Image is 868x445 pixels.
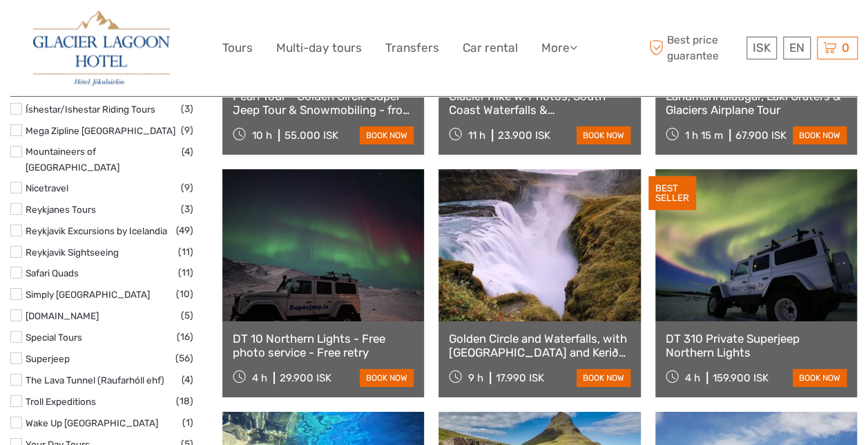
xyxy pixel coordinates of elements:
div: 159.900 ISK [713,372,769,384]
a: The Lava Tunnel (Raufarhóll ehf) [26,375,164,386]
a: Pearl Tour - Golden Circle Super Jeep Tour & Snowmobiling - from [GEOGRAPHIC_DATA] [233,89,414,117]
a: More [541,38,577,58]
a: Transfers [385,38,439,58]
span: (3) [181,201,193,217]
span: (9) [181,180,193,196]
div: 67.900 ISK [735,129,787,142]
span: (18) [176,393,193,409]
a: Troll Expeditions [26,396,96,407]
a: Special Tours [26,332,82,343]
a: book now [360,126,414,144]
a: Car rental [463,38,518,58]
a: Multi-day tours [276,38,362,58]
span: Best price guarantee [646,32,743,63]
span: 0 [840,41,851,55]
span: (9) [181,122,193,138]
a: book now [793,369,847,387]
a: book now [793,126,847,144]
span: (16) [177,329,193,345]
div: 23.900 ISK [498,129,550,142]
span: 10 h [252,129,272,142]
span: ISK [753,41,771,55]
span: (11) [178,265,193,281]
img: 2790-86ba44ba-e5e5-4a53-8ab7-28051417b7bc_logo_big.jpg [33,10,170,86]
a: Wake Up [GEOGRAPHIC_DATA] [26,417,158,428]
span: (11) [178,244,193,260]
span: (49) [176,223,193,238]
span: (4) [182,144,193,160]
span: 9 h [468,372,483,384]
a: Simply [GEOGRAPHIC_DATA] [26,289,150,300]
a: Íshestar/Ishestar Riding Tours [26,104,155,115]
a: book now [577,369,630,387]
span: (5) [181,307,193,323]
span: (1) [182,415,193,430]
div: 55.000 ISK [284,129,338,142]
span: 4 h [252,372,267,384]
span: 4 h [685,372,700,384]
a: Reykjavik Excursions by Icelandia [26,225,167,236]
div: 17.990 ISK [496,372,544,384]
a: book now [360,369,414,387]
a: Tours [222,38,253,58]
span: (56) [175,350,193,366]
div: EN [783,37,811,59]
a: DT 10 Northern Lights - Free photo service - Free retry [233,332,414,360]
span: (10) [176,286,193,302]
a: Superjeep [26,353,70,364]
a: Landmannalaugar, Laki Craters & Glaciers Airplane Tour [666,89,847,117]
a: book now [577,126,630,144]
a: Reykjavik Sightseeing [26,247,119,258]
span: 11 h [468,129,485,142]
span: (3) [181,101,193,117]
a: Glacier Hike w. Photos, South Coast Waterfalls & [GEOGRAPHIC_DATA] [449,89,630,117]
a: [DOMAIN_NAME] [26,310,99,321]
a: Safari Quads [26,267,79,278]
div: BEST SELLER [648,176,696,211]
a: DT 310 Private Superjeep Northern Lights [666,332,847,360]
a: Nicetravel [26,182,68,193]
a: Golden Circle and Waterfalls, with [GEOGRAPHIC_DATA] and Kerið in small group [449,332,630,360]
a: Reykjanes Tours [26,204,96,215]
span: (4) [182,372,193,388]
a: Mega Zipline [GEOGRAPHIC_DATA] [26,125,175,136]
span: 1 h 15 m [685,129,723,142]
a: Mountaineers of [GEOGRAPHIC_DATA] [26,146,119,173]
div: 29.900 ISK [280,372,331,384]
